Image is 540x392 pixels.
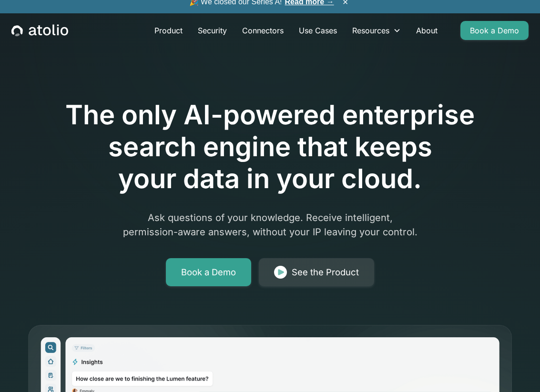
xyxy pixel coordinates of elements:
[87,211,453,239] p: Ask questions of your knowledge. Receive intelligent, permission-aware answers, without your IP l...
[147,21,190,40] a: Product
[11,24,68,37] a: home
[345,21,408,40] div: Resources
[234,21,291,40] a: Connectors
[492,346,540,392] iframe: Chat Widget
[408,21,445,40] a: About
[292,266,359,279] div: See the Product
[291,21,345,40] a: Use Cases
[27,99,513,195] h1: The only AI-powered enterprise search engine that keeps your data in your cloud.
[352,25,389,36] div: Resources
[259,258,374,287] a: See the Product
[460,21,529,40] a: Book a Demo
[166,258,251,287] a: Book a Demo
[190,21,234,40] a: Security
